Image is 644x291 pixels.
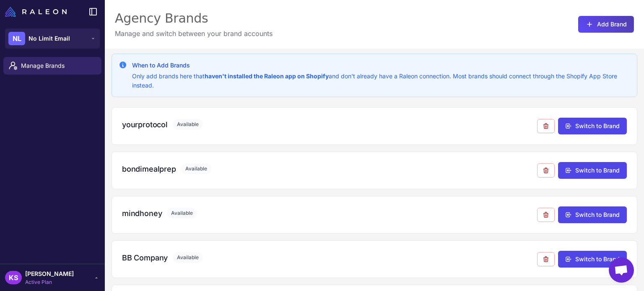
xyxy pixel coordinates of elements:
[205,72,329,80] strong: haven't installed the Raleon app on Shopify
[167,208,197,219] span: Available
[578,16,634,33] button: Add Brand
[8,32,25,45] div: NL
[537,119,555,133] button: Remove from agency
[3,57,101,75] a: Manage Brands
[122,252,168,263] h3: BB Company
[122,208,162,219] h3: mindhoney
[122,119,168,130] h3: yourprotocol
[609,258,634,283] div: Open chat
[558,118,627,134] button: Switch to Brand
[115,10,273,27] div: Agency Brands
[5,271,22,284] div: KS
[173,252,203,263] span: Available
[132,72,630,90] p: Only add brands here that and don't already have a Raleon connection. Most brands should connect ...
[537,163,555,178] button: Remove from agency
[115,28,273,39] p: Manage and switch between your brand accounts
[5,7,67,17] img: Raleon Logo
[29,34,70,43] span: No Limit Email
[132,61,630,70] h3: When to Add Brands
[537,252,555,266] button: Remove from agency
[5,28,100,49] button: NLNo Limit Email
[558,206,627,223] button: Switch to Brand
[558,251,627,268] button: Switch to Brand
[181,163,211,174] span: Available
[122,163,176,175] h3: bondimealprep
[558,162,627,179] button: Switch to Brand
[21,61,95,70] span: Manage Brands
[25,278,74,286] span: Active Plan
[173,119,203,130] span: Available
[25,269,74,278] span: [PERSON_NAME]
[5,7,70,17] a: Raleon Logo
[537,208,555,222] button: Remove from agency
